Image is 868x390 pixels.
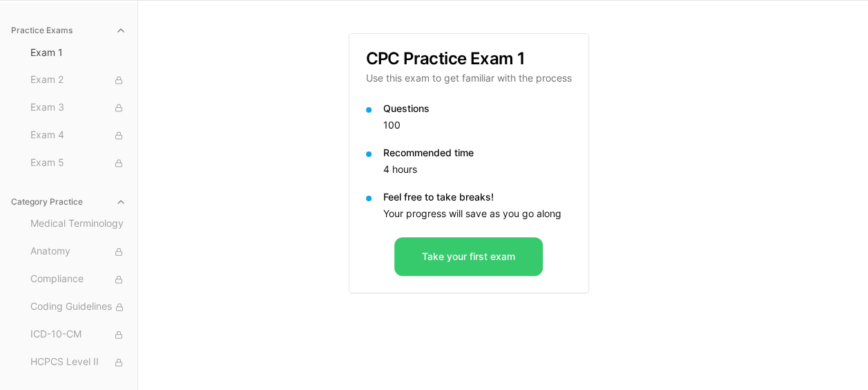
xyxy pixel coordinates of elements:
[30,128,126,143] span: Exam 4
[366,50,572,67] h3: CPC Practice Exam 1
[30,327,126,342] span: ICD-10-CM
[30,244,126,259] span: Anatomy
[25,268,132,290] button: Compliance
[383,102,572,115] p: Questions
[383,190,572,204] p: Feel free to take breaks!
[394,237,543,276] button: Take your first exam
[25,351,132,373] button: HCPCS Level II
[366,71,572,85] p: Use this exam to get familiar with the process
[383,162,572,176] p: 4 hours
[6,191,132,213] button: Category Practice
[25,296,132,318] button: Coding Guidelines
[25,324,132,346] button: ICD-10-CM
[25,69,132,91] button: Exam 2
[6,19,132,41] button: Practice Exams
[30,156,126,171] span: Exam 5
[25,152,132,174] button: Exam 5
[30,46,126,59] span: Exam 1
[25,241,132,263] button: Anatomy
[30,355,126,370] span: HCPCS Level II
[25,213,132,235] button: Medical Terminology
[25,97,132,119] button: Exam 3
[30,299,126,315] span: Coding Guidelines
[383,146,572,160] p: Recommended time
[383,118,572,132] p: 100
[383,207,572,221] p: Your progress will save as you go along
[30,100,126,115] span: Exam 3
[25,124,132,147] button: Exam 4
[30,216,126,232] span: Medical Terminology
[30,272,126,287] span: Compliance
[30,73,126,88] span: Exam 2
[25,41,132,64] button: Exam 1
